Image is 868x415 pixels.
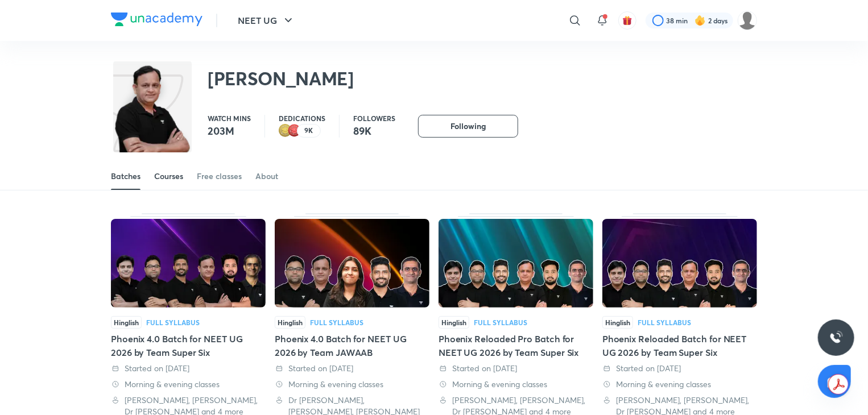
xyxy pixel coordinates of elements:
[638,319,691,326] div: Full Syllabus
[154,171,183,182] div: Courses
[450,121,486,132] span: Following
[695,15,706,26] img: streak
[275,363,429,374] div: Started on 31 Jul 2025
[208,115,251,122] p: Watch mins
[439,379,593,390] div: Morning & evening classes
[111,13,202,29] a: Company Logo
[353,115,395,122] p: Followers
[255,163,278,190] a: About
[111,219,266,308] img: Thumbnail
[622,15,633,26] img: avatar
[353,124,395,138] p: 89K
[602,219,757,308] img: Thumbnail
[154,163,183,190] a: Courses
[111,332,266,359] div: Phoenix 4.0 Batch for NEET UG 2026 by Team Super Six
[111,316,142,329] span: Hinglish
[829,331,843,345] img: ttu
[439,316,469,329] span: Hinglish
[618,11,636,30] button: avatar
[439,332,593,359] div: Phoenix Reloaded Pro Batch for NEET UG 2026 by Team Super Six
[310,319,363,326] div: Full Syllabus
[208,124,251,138] p: 203M
[111,379,266,390] div: Morning & evening classes
[146,319,200,326] div: Full Syllabus
[602,363,757,374] div: Started on 17 Jul 2025
[208,67,354,90] h2: [PERSON_NAME]
[279,124,292,138] img: educator badge2
[275,332,429,359] div: Phoenix 4.0 Batch for NEET UG 2026 by Team JAWAAB
[111,171,140,182] div: Batches
[279,115,325,122] p: Dedications
[602,332,757,359] div: Phoenix Reloaded Batch for NEET UG 2026 by Team Super Six
[111,13,202,26] img: Company Logo
[602,379,757,390] div: Morning & evening classes
[275,316,305,329] span: Hinglish
[439,219,593,308] img: Thumbnail
[474,319,527,326] div: Full Syllabus
[113,64,192,170] img: class
[255,171,278,182] div: About
[602,316,633,329] span: Hinglish
[439,363,593,374] div: Started on 17 Jul 2025
[275,219,429,308] img: Thumbnail
[231,9,302,32] button: NEET UG
[288,124,301,138] img: educator badge1
[275,379,429,390] div: Morning & evening classes
[305,127,313,135] p: 9K
[197,163,242,190] a: Free classes
[111,363,266,374] div: Started on 31 Jul 2025
[418,115,518,138] button: Following
[738,11,757,30] img: Sakshi
[197,171,242,182] div: Free classes
[111,163,140,190] a: Batches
